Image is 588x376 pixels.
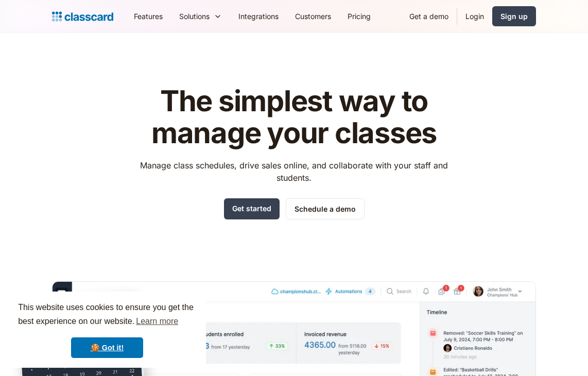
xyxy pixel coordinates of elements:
a: dismiss cookie message [71,337,143,358]
span: This website uses cookies to ensure you get the best experience on our website. [18,301,196,329]
div: Solutions [171,5,230,28]
a: Customers [287,5,339,28]
div: Solutions [179,11,210,22]
h1: The simplest way to manage your classes [131,86,458,149]
a: Pricing [339,5,379,28]
a: Get a demo [401,5,457,28]
a: Integrations [230,5,287,28]
p: Manage class schedules, drive sales online, and collaborate with your staff and students. [131,159,458,184]
a: Get started [224,198,280,219]
a: Features [126,5,171,28]
a: home [52,9,113,24]
a: learn more about cookies [134,314,180,329]
div: cookieconsent [8,292,206,368]
div: Sign up [500,11,528,22]
a: Sign up [492,6,536,26]
a: Schedule a demo [286,198,365,219]
a: Login [457,5,492,28]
